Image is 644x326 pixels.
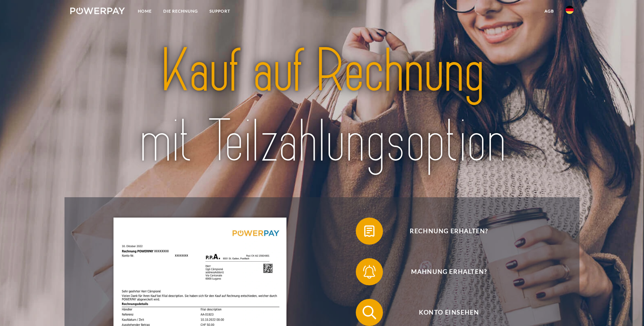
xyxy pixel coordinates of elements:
[617,299,639,321] iframe: Schaltfläche zum Öffnen des Messaging-Fensters
[566,6,574,14] img: de
[356,299,532,326] button: Konto einsehen
[366,258,532,285] span: Mahnung erhalten?
[70,7,125,14] img: logo-powerpay-white.svg
[366,218,532,245] span: Rechnung erhalten?
[539,5,560,17] a: agb
[361,263,378,280] img: qb_bell.svg
[158,5,204,17] a: DIE RECHNUNG
[132,5,158,17] a: Home
[95,33,549,180] img: title-powerpay_de.svg
[361,223,378,240] img: qb_bill.svg
[356,258,532,285] button: Mahnung erhalten?
[361,304,378,321] img: qb_search.svg
[356,218,532,245] button: Rechnung erhalten?
[204,5,236,17] a: SUPPORT
[366,299,532,326] span: Konto einsehen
